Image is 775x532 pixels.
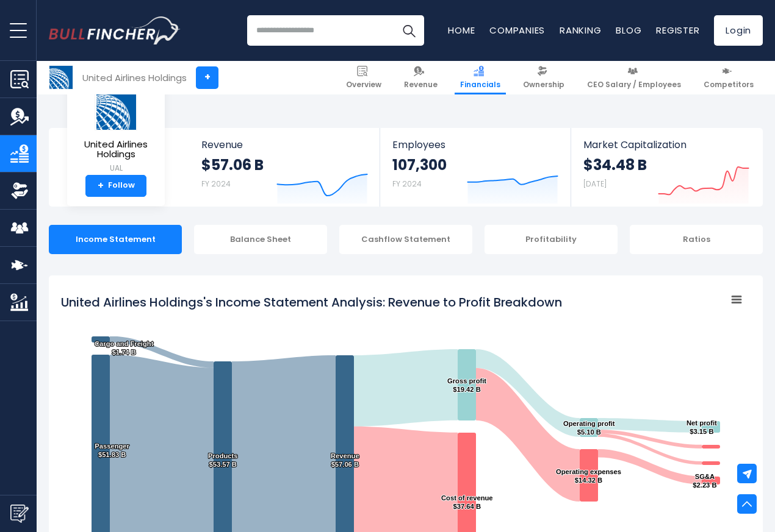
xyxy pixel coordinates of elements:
[201,139,368,151] span: Revenue
[460,80,500,90] span: Financials
[77,163,155,174] small: UAL
[394,15,424,46] button: Search
[630,225,763,254] div: Ratios
[61,294,562,311] tspan: United Airlines Holdings's Income Statement Analysis: Revenue to Profit Breakdown
[85,175,146,197] a: +Follow
[95,340,154,356] text: Cargo and Freight $1.74 B
[392,139,558,151] span: Employees
[441,494,493,510] text: Cost of revenue $37.64 B
[448,24,475,37] a: Home
[583,179,607,189] small: [DATE]
[10,182,29,200] img: Ownership
[523,80,564,90] span: Ownership
[563,420,615,436] text: Operating profit $5.10 B
[49,16,181,44] img: Bullfincher logo
[714,15,763,46] a: Login
[82,71,187,85] div: United Airlines Holdings
[49,66,73,89] img: UAL logo
[201,179,231,189] small: FY 2024
[380,128,570,207] a: Employees 107,300 FY 2024
[392,155,447,174] strong: 107,300
[341,61,387,94] a: Overview
[485,225,618,254] div: Profitability
[582,61,687,94] a: CEO Salary / Employees
[489,24,545,37] a: Companies
[656,24,699,37] a: Register
[583,155,647,174] strong: $34.48 B
[455,61,506,94] a: Financials
[693,473,716,489] text: SG&A $2.23 B
[616,24,641,37] a: Blog
[560,24,601,37] a: Ranking
[339,225,472,254] div: Cashflow Statement
[77,140,155,160] span: United Airlines Holdings
[95,90,137,130] img: UAL logo
[392,179,422,189] small: FY 2024
[98,180,104,191] strong: +
[517,61,570,94] a: Ownership
[95,442,129,458] text: Passenger $51.83 B
[704,80,754,90] span: Competitors
[189,128,380,207] a: Revenue $57.06 B FY 2024
[194,225,327,254] div: Balance Sheet
[556,468,621,484] text: Operating expenses $14.32 B
[331,452,359,468] text: Revenue $57.06 B
[398,61,443,94] a: Revenue
[404,80,438,90] span: Revenue
[571,128,762,207] a: Market Capitalization $34.48 B [DATE]
[447,377,486,393] text: Gross profit $19.42 B
[587,80,681,90] span: CEO Salary / Employees
[208,452,238,468] text: Products $53.57 B
[583,139,749,151] span: Market Capitalization
[201,155,264,174] strong: $57.06 B
[687,419,717,435] text: Net profit $3.15 B
[49,16,180,44] a: Go to homepage
[698,61,759,94] a: Competitors
[346,80,381,90] span: Overview
[49,225,182,254] div: Income Statement
[76,89,156,175] a: United Airlines Holdings UAL
[196,66,218,89] a: +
